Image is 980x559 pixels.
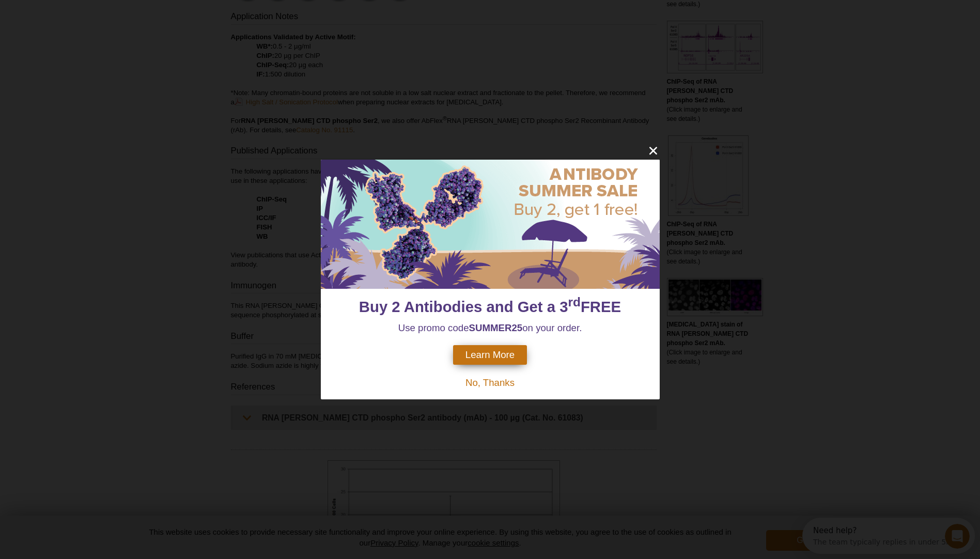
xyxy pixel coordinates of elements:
div: Need help? [11,9,151,17]
strong: SUMMER25 [469,322,523,333]
div: Open Intercom Messenger [4,4,181,33]
span: No, Thanks [465,377,515,388]
div: The team typically replies in under 5m [11,17,151,28]
span: Use promo code on your order. [398,322,582,333]
span: Learn More [465,349,515,361]
span: Buy 2 Antibodies and Get a 3 FREE [359,298,621,315]
sup: rd [568,295,581,309]
button: close [647,144,660,157]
